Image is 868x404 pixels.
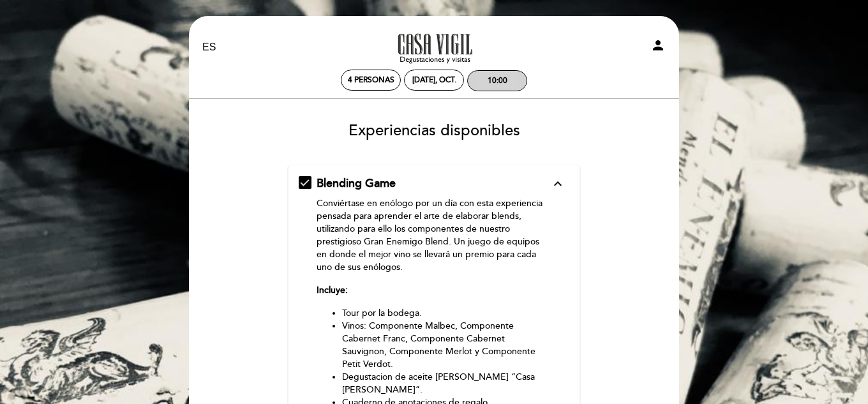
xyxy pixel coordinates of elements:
strong: Incluye: [317,285,348,296]
i: expand_less [550,176,565,191]
div: 10:00 [488,76,507,86]
span: Experiencias disponibles [348,121,520,140]
button: expand_less [546,176,569,192]
span: Degustacion de aceite [PERSON_NAME] “Casa [PERSON_NAME]”. [342,371,535,395]
i: person [650,38,666,53]
span: Tour por la bodega. [342,308,422,318]
button: person [650,38,666,57]
span: Blending Game [317,176,396,190]
span: Conviértase en enólogo por un día con esta experiencia pensada para aprender el arte de elaborar ... [317,198,542,273]
a: Casa Vigil - SÓLO Visitas y Degustaciones [354,30,514,65]
span: 4 personas [348,75,394,85]
span: Vinos: Componente Malbec, Componente Cabernet Franc, Componente Cabernet Sauvignon, Componente Me... [342,320,535,370]
div: [DATE], oct. [412,75,456,85]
